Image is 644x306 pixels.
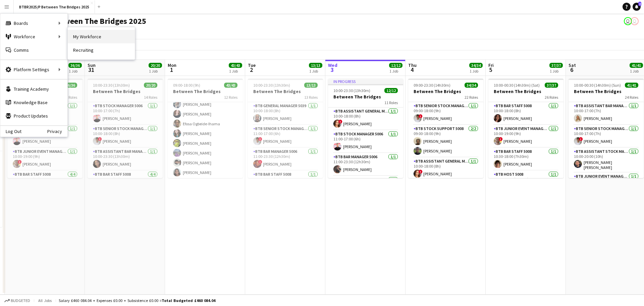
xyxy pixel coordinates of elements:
[487,66,494,74] span: 5
[229,63,242,68] span: 43/43
[167,66,176,74] span: 1
[14,0,95,13] button: BTBR2025/P Between The Bridges 2025
[144,83,157,88] span: 20/20
[470,69,482,74] div: 1 Job
[168,62,176,68] span: Mon
[3,297,31,304] button: Budgeted
[248,62,256,68] span: Tue
[309,69,322,74] div: 1 Job
[149,63,162,68] span: 20/20
[168,79,243,178] app-job-card: 09:00-18:00 (9h)43/43Between The Bridges12 Roles[PERSON_NAME][PERSON_NAME][PERSON_NAME][PERSON_NA...
[0,43,67,57] a: Comms
[569,148,644,173] app-card-role: BTB Assistant Stock Manager 50061/110:00-20:00 (10h)[PERSON_NAME] [PERSON_NAME]
[569,173,644,195] app-card-role: BTB Junior Event Manager 50391/1
[224,83,237,88] span: 43/43
[338,120,342,124] span: !
[625,95,638,100] span: 24 Roles
[37,298,53,303] span: All jobs
[408,79,483,178] app-job-card: 09:00-23:30 (14h30m)34/34Between The Bridges22 RolesBTB Senior Stock Manager 50061/109:00-18:00 (...
[488,125,563,148] app-card-role: BTB Junior Event Manager 50391/110:00-19:00 (9h)![PERSON_NAME]
[488,88,563,94] h3: Between The Bridges
[0,82,67,96] a: Training Academy
[624,17,632,25] app-user-avatar: Amy Cane
[488,171,563,193] app-card-role: BTB Host 50081/110:30-18:00 (7h30m)
[328,107,403,130] app-card-role: BTB Assistant General Manager 50061/110:00-18:00 (8h)![PERSON_NAME]
[248,102,323,125] app-card-role: BTB General Manager 50391/110:00-18:00 (8h)[PERSON_NAME]
[229,69,242,74] div: 1 Job
[47,129,67,134] a: Privacy
[389,69,402,74] div: 1 Job
[633,3,641,11] a: 2
[574,83,621,88] span: 10:00-00:30 (14h30m) (Sun)
[545,95,558,100] span: 26 Roles
[638,2,641,6] span: 2
[69,69,82,74] div: 1 Job
[0,16,67,30] div: Boards
[0,63,67,76] div: Platform Settings
[414,83,450,88] span: 09:00-23:30 (14h30m)
[144,95,157,100] span: 14 Roles
[333,88,370,93] span: 10:00-23:30 (13h30m)
[304,95,318,100] span: 13 Roles
[488,148,563,171] app-card-role: BTB Bar Staff 50081/110:30-18:00 (7h30m)[PERSON_NAME]
[328,130,403,153] app-card-role: BTB Stock Manager 50061/111:00-17:00 (6h)[PERSON_NAME]
[545,83,558,88] span: 37/37
[253,83,290,88] span: 10:00-23:30 (13h30m)
[162,298,215,303] span: Total Budgeted £460 084.04
[408,125,483,158] app-card-role: BTB Stock support 50082/209:00-18:00 (9h)[PERSON_NAME][PERSON_NAME]
[568,66,576,74] span: 6
[309,63,322,68] span: 13/13
[328,79,403,178] app-job-card: In progress10:00-23:30 (13h30m)12/12Between The Bridges11 RolesBTB Assistant General Manager 5006...
[328,94,403,100] h3: Between The Bridges
[407,66,417,74] span: 4
[550,69,562,74] div: 1 Job
[68,30,135,43] a: My Workforce
[488,79,563,178] div: 10:00-00:30 (14h30m) (Sat)37/37Between The Bridges26 RolesBTB Bar Staff 50081/110:00-18:00 (8h)[P...
[88,148,163,171] app-card-role: BTB Assistant Bar Manager 50061/110:00-23:30 (13h30m)[PERSON_NAME]
[569,88,644,94] h3: Between The Bridges
[499,137,503,141] span: !
[88,171,163,223] app-card-role: BTB Bar Staff 50084/410:30-17:30 (7h)
[327,66,337,74] span: 3
[328,153,403,176] app-card-role: BTB Bar Manager 50061/111:00-23:30 (12h30m)[PERSON_NAME]
[465,83,478,88] span: 34/34
[88,125,163,148] app-card-role: BTB Senior Stock Manager 50061/110:00-18:00 (8h)![PERSON_NAME]
[625,83,638,88] span: 41/41
[168,88,243,94] h3: Between The Bridges
[569,102,644,125] app-card-role: BTB Assistant Bar Manager 50061/110:00-17:00 (7h)[PERSON_NAME]
[488,102,563,125] app-card-role: BTB Bar Staff 50081/110:00-18:00 (8h)[PERSON_NAME]
[68,43,135,57] a: Recruiting
[87,66,96,74] span: 31
[569,79,644,178] app-job-card: 10:00-00:30 (14h30m) (Sun)41/41Between The Bridges24 RolesBTB Assistant Bar Manager 50061/110:00-...
[5,16,146,26] h1: BTBR2025/P Between The Bridges 2025
[0,109,67,123] a: Product Updates
[549,63,563,68] span: 37/37
[419,114,423,118] span: !
[389,63,402,68] span: 12/12
[98,137,102,141] span: !
[248,79,323,178] app-job-card: 10:00-23:30 (13h30m)13/13Between The Bridges13 RolesBTB General Manager 50391/110:00-18:00 (8h)[P...
[0,30,67,43] div: Workforce
[88,79,163,178] app-job-card: 10:00-23:30 (13h30m)20/20Between The Bridges14 RolesBTB Stock Manager 50061/110:00-17:00 (7h)[PER...
[419,170,423,174] span: !
[569,125,644,148] app-card-role: BTB Senior Stock Manager 50061/110:00-17:00 (7h)![PERSON_NAME]
[328,62,337,68] span: Wed
[93,83,130,88] span: 10:00-23:30 (13h30m)
[149,69,162,74] div: 1 Job
[59,298,215,303] div: Salary £460 084.04 + Expenses £0.00 + Subsistence £0.00 =
[631,17,639,25] app-user-avatar: Amy Cane
[88,88,163,94] h3: Between The Bridges
[488,62,494,68] span: Fri
[7,171,83,223] app-card-role: BTB Bar Staff 50084/410:30-17:30 (7h)
[328,79,403,84] div: In progress
[7,148,83,171] app-card-role: BTB Junior Event Manager 50391/110:00-19:00 (9h)![PERSON_NAME]
[88,62,96,68] span: Sun
[11,298,30,303] span: Budgeted
[248,148,323,171] app-card-role: BTB Bar Manager 50061/111:00-23:30 (12h30m)![PERSON_NAME]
